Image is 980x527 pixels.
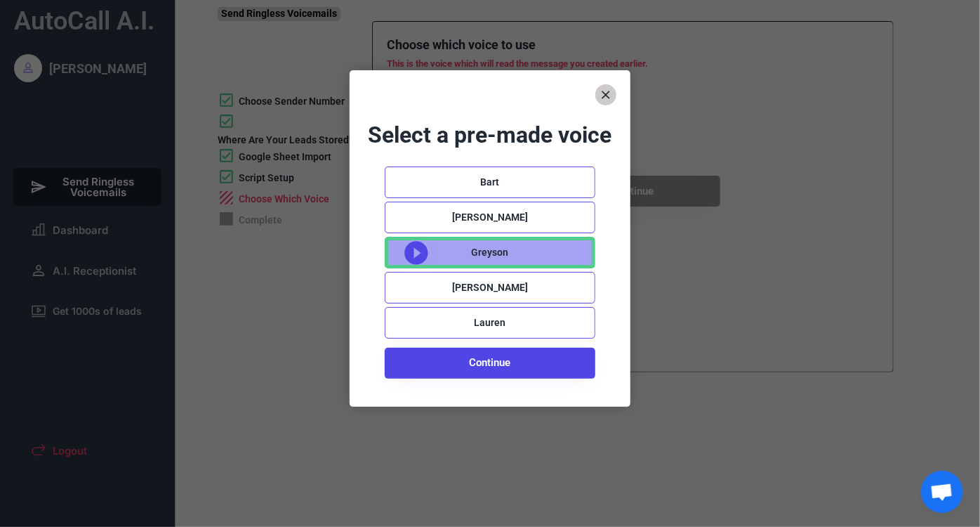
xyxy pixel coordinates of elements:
[385,348,595,379] button: Continue
[472,246,509,260] div: Greyson
[452,211,528,225] div: [PERSON_NAME]
[481,176,500,190] div: Bart
[475,316,506,330] div: Lauren
[452,281,528,295] div: [PERSON_NAME]
[369,122,612,148] font: Select a pre-made voice
[921,471,963,513] a: Open chat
